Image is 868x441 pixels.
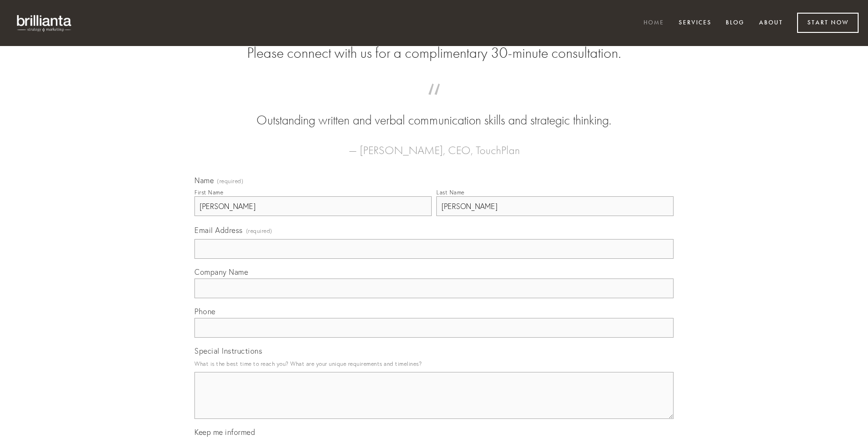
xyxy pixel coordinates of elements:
[720,15,751,31] a: Blog
[797,13,859,33] a: Start Now
[194,346,262,356] span: Special Instructions
[436,189,465,196] div: Last Name
[194,307,216,316] span: Phone
[194,176,214,185] span: Name
[194,189,223,196] div: First Name
[209,130,659,160] figcaption: — [PERSON_NAME], CEO, TouchPlan
[753,15,789,31] a: About
[194,225,243,235] span: Email Address
[194,267,248,277] span: Company Name
[637,15,670,31] a: Home
[194,44,674,62] h2: Please connect with us for a complimentary 30-minute consultation.
[194,357,674,370] p: What is the best time to reach you? What are your unique requirements and timelines?
[209,93,659,111] span: “
[209,93,659,130] blockquote: Outstanding written and verbal communication skills and strategic thinking.
[246,224,272,237] span: (required)
[217,178,243,184] span: (required)
[194,427,255,437] span: Keep me informed
[673,15,718,31] a: Services
[9,9,80,37] img: brillianta - research, strategy, marketing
